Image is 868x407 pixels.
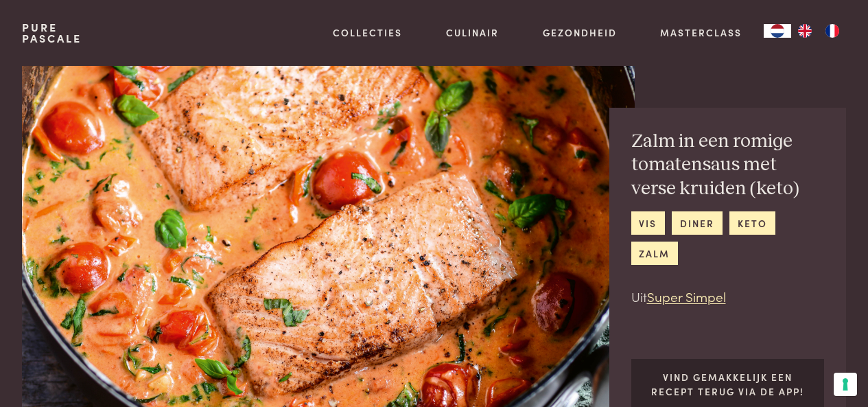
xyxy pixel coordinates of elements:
[647,287,726,305] a: Super Simpel
[631,130,825,201] h2: Zalm in een romige tomatensaus met verse kruiden (keto)
[791,24,819,38] a: EN
[791,24,846,38] ul: Language list
[819,24,846,38] a: FR
[834,373,857,396] button: Uw voorkeuren voor toestemming voor trackingtechnologieën
[333,25,402,40] a: Collecties
[764,24,846,38] aside: Language selected: Nederlands
[764,24,791,38] a: NL
[446,25,499,40] a: Culinair
[543,25,617,40] a: Gezondheid
[764,24,791,38] div: Language
[631,211,665,234] a: vis
[22,22,82,44] a: PurePascale
[642,370,813,398] p: Vind gemakkelijk een recept terug via de app!
[672,211,722,234] a: diner
[631,242,678,264] a: zalm
[631,287,825,307] p: Uit
[729,211,775,234] a: keto
[660,25,742,40] a: Masterclass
